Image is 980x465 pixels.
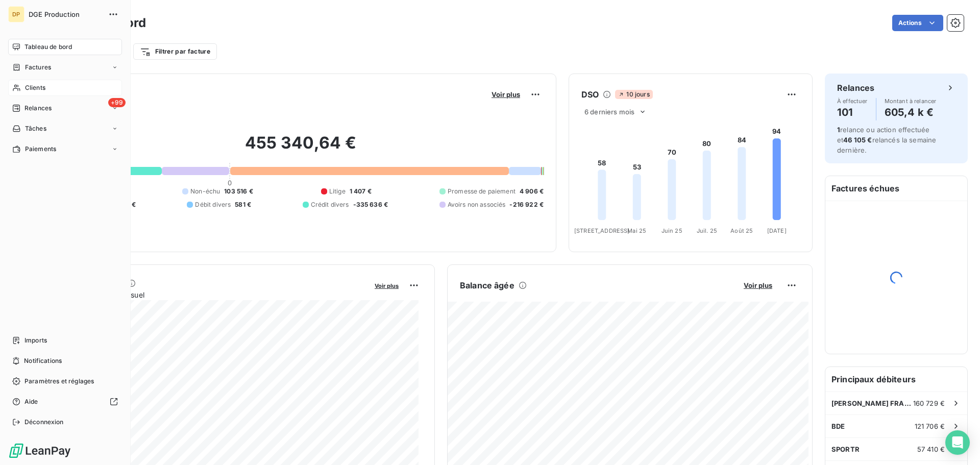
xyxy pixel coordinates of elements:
span: Promesse de paiement [448,187,516,196]
span: 10 jours [615,90,652,99]
span: -216 922 € [509,200,544,209]
tspan: Août 25 [730,227,753,234]
tspan: [STREET_ADDRESS] [574,227,629,234]
span: Débit divers [195,200,231,209]
span: Notifications [24,356,62,365]
span: 160 729 € [913,399,945,407]
span: 6 derniers mois [584,108,634,116]
span: 4 906 € [520,187,544,196]
tspan: [DATE] [767,227,787,234]
span: Paiements [25,144,56,154]
span: [PERSON_NAME] FRANCE [831,399,913,407]
div: DP [8,6,24,22]
span: -335 636 € [353,200,388,209]
span: 121 706 € [915,422,945,430]
span: Crédit divers [311,200,349,209]
tspan: Juil. 25 [697,227,717,234]
button: Filtrer par facture [133,43,217,60]
span: Chiffre d'affaires mensuel [58,289,367,300]
div: Open Intercom Messenger [945,430,970,455]
span: relance ou action effectuée et relancés la semaine dernière. [837,126,936,154]
span: 1 407 € [350,187,372,196]
span: Paramètres et réglages [24,377,94,386]
span: BDE [831,422,845,430]
span: Voir plus [375,282,399,289]
span: 0 [228,179,232,187]
h6: Principaux débiteurs [825,367,967,391]
h4: 101 [837,104,868,120]
span: 46 105 € [843,136,872,144]
span: Tableau de bord [24,42,72,52]
tspan: Juin 25 [661,227,682,234]
span: Voir plus [492,90,520,99]
span: Montant à relancer [885,98,937,104]
span: Non-échu [190,187,220,196]
span: Avoirs non associés [448,200,506,209]
span: DGE Production [29,10,102,18]
button: Voir plus [741,281,775,290]
span: Tâches [25,124,46,133]
span: 103 516 € [224,187,253,196]
span: Déconnexion [24,418,64,427]
a: Aide [8,394,122,410]
span: 581 € [235,200,251,209]
span: Litige [329,187,346,196]
h6: Balance âgée [460,279,514,291]
img: Logo LeanPay [8,443,71,459]
button: Voir plus [488,90,523,99]
button: Actions [892,15,943,31]
span: 1 [837,126,840,134]
span: À effectuer [837,98,868,104]
span: Imports [24,336,47,345]
button: Voir plus [372,281,402,290]
h2: 455 340,64 € [58,133,544,163]
tspan: Mai 25 [627,227,646,234]
h6: Relances [837,82,874,94]
span: Voir plus [744,281,772,289]
span: 57 410 € [917,445,945,453]
h6: DSO [581,88,599,101]
span: Factures [25,63,51,72]
h6: Factures échues [825,176,967,201]
span: Relances [24,104,52,113]
h4: 605,4 k € [885,104,937,120]
span: SPORTR [831,445,860,453]
span: +99 [108,98,126,107]
span: Clients [25,83,45,92]
span: Aide [24,397,38,406]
